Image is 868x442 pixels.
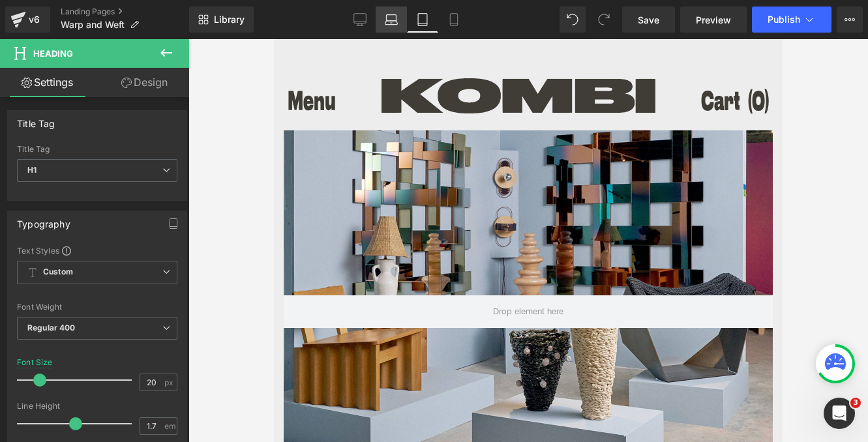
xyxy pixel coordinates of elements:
span: 0 [478,52,491,74]
div: Font Weight [17,302,177,312]
span: Save [638,13,659,27]
a: Tablet [407,7,438,33]
a: v6 [5,7,50,33]
a: Preview [680,7,747,33]
a: Landing Pages [61,7,189,17]
span: Preview [696,13,731,27]
a: Laptop [376,7,407,33]
span: Heading [33,48,73,59]
a: Mobile [438,7,470,33]
b: Regular 400 [27,323,76,332]
a: Desktop [344,7,376,33]
span: Library [214,14,245,25]
button: Publish [752,7,831,33]
span: Warp and Weft [61,20,125,30]
a: Cart (0) [427,52,495,74]
a: New Library [189,7,254,33]
div: Title Tag [17,145,177,154]
span: px [164,378,175,387]
b: H1 [27,165,37,175]
div: v6 [26,11,42,28]
span: Publish [768,14,800,25]
div: Font Size [17,358,53,367]
button: Redo [591,7,617,33]
a: Design [97,68,192,97]
div: Typography [17,211,70,229]
div: Text Styles [17,245,177,256]
button: More [837,7,863,33]
button: Menu [14,52,62,74]
span: em [164,422,175,430]
button: Undo [560,7,586,33]
span: 3 [850,398,861,408]
b: Custom [43,267,73,278]
div: Title Tag [17,111,55,129]
img: KOMBI [108,39,382,74]
iframe: Intercom live chat [824,398,855,429]
div: Line Height [17,402,177,411]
